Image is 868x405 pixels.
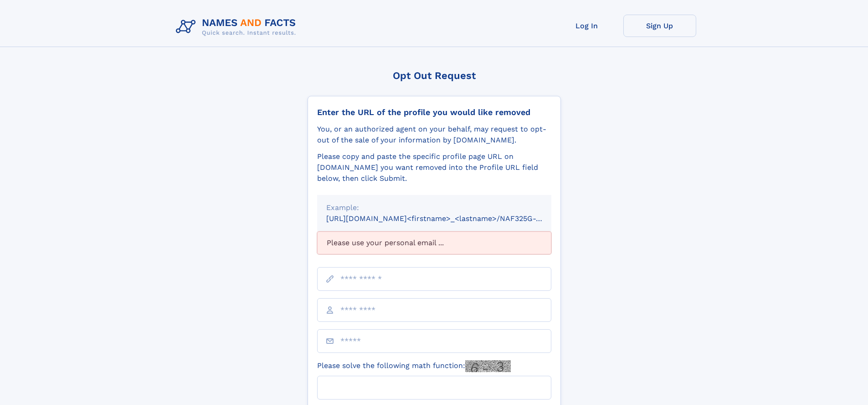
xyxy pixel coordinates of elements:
a: Log In [550,15,623,37]
div: Opt Out Request [308,70,561,81]
div: You, or an authorized agent on your behalf, may request to opt-out of the sale of your informatio... [317,124,551,146]
img: Logo Names and Facts [172,15,303,39]
label: Please solve the following math function: [317,360,511,372]
div: Example: [326,202,542,213]
small: [URL][DOMAIN_NAME]<firstname>_<lastname>/NAF325G-xxxxxxxx [326,214,569,223]
div: Please copy and paste the specific profile page URL on [DOMAIN_NAME] you want removed into the Pr... [317,151,551,184]
div: Please use your personal email ... [317,231,551,254]
div: Enter the URL of the profile you would like removed [317,107,551,117]
a: Sign Up [623,15,696,37]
